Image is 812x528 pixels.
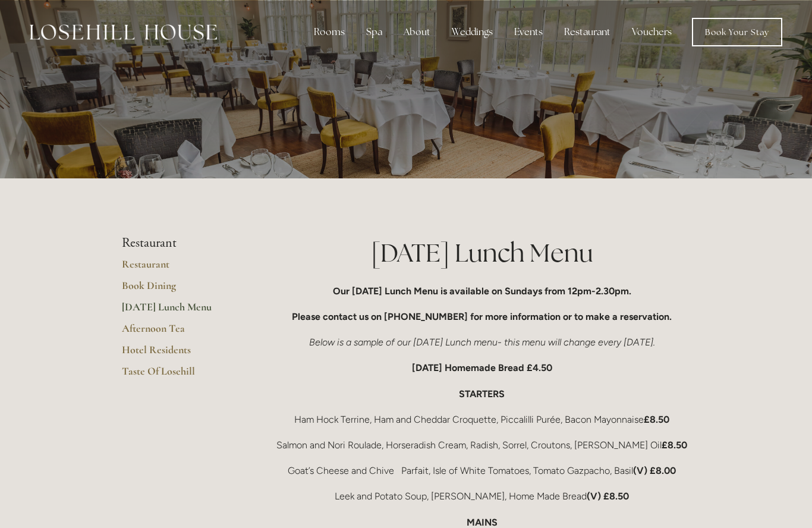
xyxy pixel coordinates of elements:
div: Events [505,20,552,44]
strong: [DATE] Homemade Bread £4.50 [412,362,552,373]
div: Spa [357,20,392,44]
a: Taste Of Losehill [122,364,235,386]
p: Leek and Potato Soup, [PERSON_NAME], Home Made Bread [273,488,690,504]
a: Vouchers [622,20,681,44]
strong: (V) £8.00 [633,465,676,476]
a: Book Dining [122,279,235,300]
strong: MAINS [467,517,498,528]
div: About [394,20,440,44]
p: Ham Hock Terrine, Ham and Cheddar Croquette, Piccalilli Purée, Bacon Mayonnaise [273,411,690,428]
strong: £8.50 [644,414,669,425]
div: Restaurant [555,20,620,44]
strong: STARTERS [459,388,505,400]
strong: Please contact us on [PHONE_NUMBER] for more information or to make a reservation. [292,311,672,322]
h1: [DATE] Lunch Menu [273,235,690,271]
a: Book Your Stay [692,18,782,46]
div: Rooms [304,20,354,44]
strong: (V) £8.50 [587,491,629,502]
div: Weddings [442,20,502,44]
a: Afternoon Tea [122,322,235,343]
p: Salmon and Nori Roulade, Horseradish Cream, Radish, Sorrel, Croutons, [PERSON_NAME] Oil [273,437,690,453]
strong: Our [DATE] Lunch Menu is available on Sundays from 12pm-2.30pm. [333,285,631,297]
a: Hotel Residents [122,343,235,364]
em: Below is a sample of our [DATE] Lunch menu- this menu will change every [DATE]. [309,337,655,348]
strong: £8.50 [662,439,687,451]
p: Goat’s Cheese and Chive Parfait, Isle of White Tomatoes, Tomato Gazpacho, Basil [273,463,690,479]
img: Losehill House [30,24,217,40]
a: [DATE] Lunch Menu [122,300,235,322]
a: Restaurant [122,257,235,279]
li: Restaurant [122,235,235,251]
